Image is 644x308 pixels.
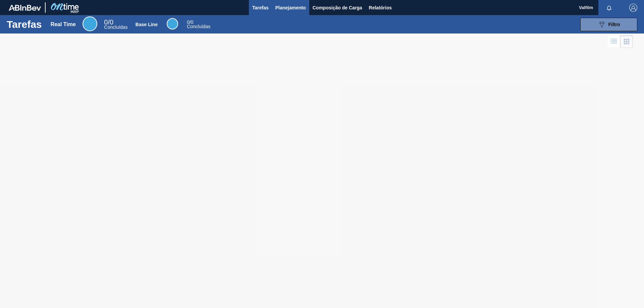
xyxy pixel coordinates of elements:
button: Notificações [598,3,620,12]
button: Filtro [580,18,637,31]
span: Relatórios [369,4,392,12]
div: Real Time [104,19,127,29]
img: Logout [629,4,637,12]
span: Tarefas [252,4,269,12]
div: Base Line [167,18,178,29]
div: Real Time [83,16,97,31]
span: 0 [104,18,108,26]
div: Base Line [136,22,158,27]
img: TNhmsLtSVTkK8tSr43FrP2fwEKptu5GPRR3wAAAABJRU5ErkJggg== [9,5,41,11]
span: Concluídas [104,24,127,30]
span: / 0 [104,18,113,26]
span: Planejamento [275,4,306,12]
span: Composição de Carga [313,4,362,12]
div: Real Time [51,21,76,27]
div: Base Line [187,20,210,29]
span: Concluídas [187,24,210,29]
h1: Tarefas [7,20,42,28]
span: Filtro [608,22,620,27]
span: 0 [187,19,190,25]
span: / 0 [187,19,193,25]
